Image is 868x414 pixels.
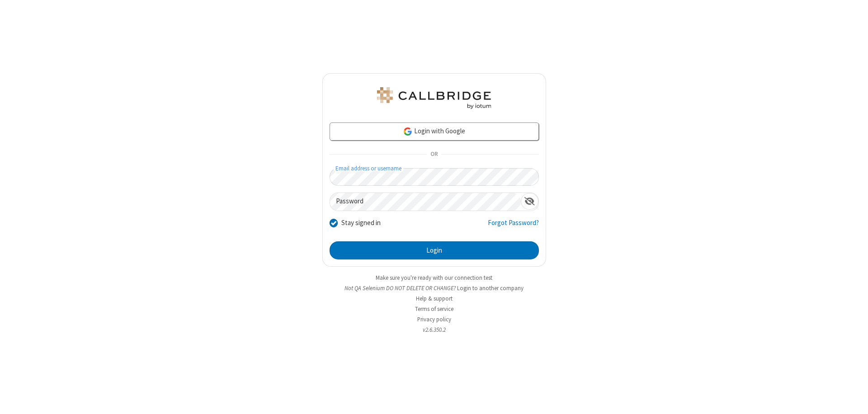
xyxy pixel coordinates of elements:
label: Stay signed in [341,218,381,228]
li: v2.6.350.2 [322,325,546,334]
iframe: Chat [845,390,861,408]
input: Email address or username [330,168,539,186]
li: Not QA Selenium DO NOT DELETE OR CHANGE? [322,284,546,292]
div: Show password [521,193,538,210]
a: Make sure you're ready with our connection test [376,274,492,282]
span: OR [427,148,441,161]
a: Privacy policy [417,315,451,323]
a: Help & support [416,295,453,302]
a: Login with Google [330,122,539,141]
img: QA Selenium DO NOT DELETE OR CHANGE [375,87,493,109]
button: Login to another company [457,284,524,292]
img: google-icon.png [403,127,413,136]
a: Terms of service [415,305,453,313]
a: Forgot Password? [488,218,539,235]
input: Password [330,193,521,211]
button: Login [330,241,539,259]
